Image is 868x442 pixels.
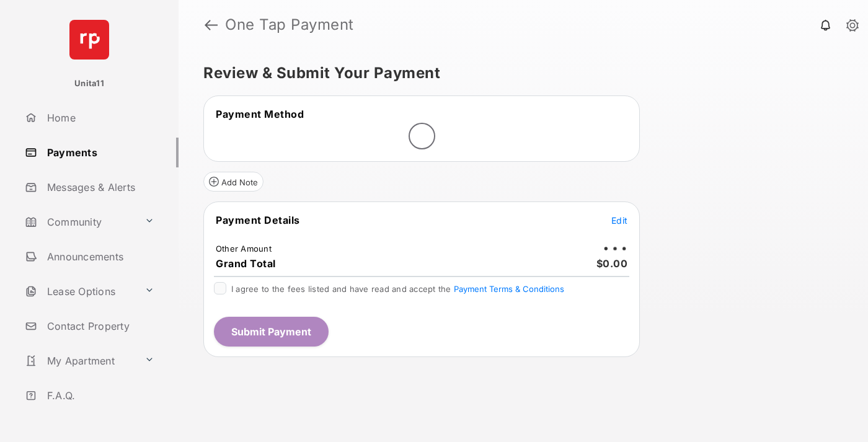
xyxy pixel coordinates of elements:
span: Payment Details [216,214,300,226]
a: My Apartment [20,346,139,376]
a: Messages & Alerts [20,172,179,202]
a: Home [20,103,179,133]
button: Add Note [203,172,263,192]
span: Edit [611,215,627,226]
button: I agree to the fees listed and have read and accept the [454,284,564,294]
button: Edit [611,214,627,226]
span: Grand Total [216,257,276,270]
span: I agree to the fees listed and have read and accept the [231,284,564,294]
a: Announcements [20,242,179,272]
p: Unita11 [74,77,104,90]
a: F.A.Q. [20,381,179,410]
span: $0.00 [596,257,628,270]
h5: Review & Submit Your Payment [203,66,833,81]
strong: One Tap Payment [225,17,354,32]
button: Submit Payment [214,317,329,347]
img: svg+xml;base64,PHN2ZyB4bWxucz0iaHR0cDovL3d3dy53My5vcmcvMjAwMC9zdmciIHdpZHRoPSI2NCIgaGVpZ2h0PSI2NC... [69,20,109,60]
span: Payment Method [216,108,304,120]
a: Lease Options [20,276,139,306]
a: Community [20,207,139,237]
a: Contact Property [20,311,179,341]
td: Other Amount [215,243,272,254]
a: Payments [20,138,179,167]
